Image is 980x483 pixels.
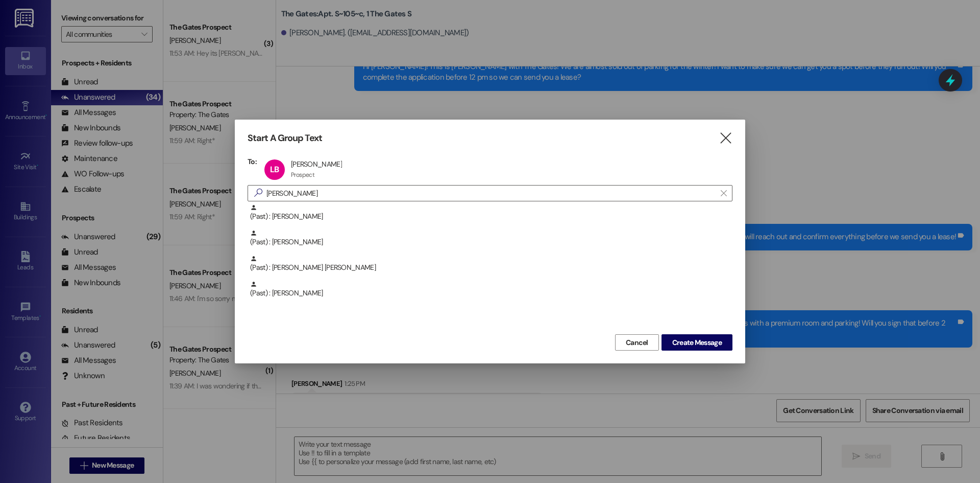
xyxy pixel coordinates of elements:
[270,164,279,175] span: LB
[719,133,732,144] i: 
[615,334,659,351] button: Cancel
[248,281,732,306] div: (Past) : [PERSON_NAME]
[250,204,732,222] div: (Past) : [PERSON_NAME]
[250,229,732,247] div: (Past) : [PERSON_NAME]
[248,229,732,255] div: (Past) : [PERSON_NAME]
[248,132,322,144] h3: Start A Group Text
[672,337,722,348] span: Create Message
[248,204,732,229] div: (Past) : [PERSON_NAME]
[250,255,732,273] div: (Past) : [PERSON_NAME] [PERSON_NAME]
[248,255,732,281] div: (Past) : [PERSON_NAME] [PERSON_NAME]
[626,337,648,348] span: Cancel
[291,171,314,179] div: Prospect
[716,186,732,201] button: Clear text
[291,159,342,169] div: [PERSON_NAME]
[266,186,716,200] input: Search for any contact or apartment
[250,188,266,198] i: 
[250,281,732,298] div: (Past) : [PERSON_NAME]
[721,189,726,197] i: 
[248,157,257,166] h3: To:
[661,334,732,351] button: Create Message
